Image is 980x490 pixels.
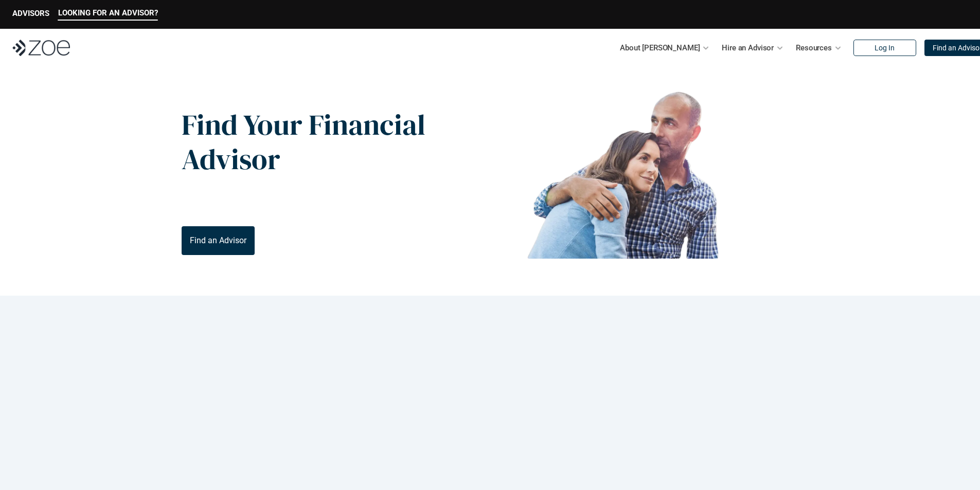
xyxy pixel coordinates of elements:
a: Find an Advisor [182,226,255,255]
p: Find an Advisor [190,235,246,245]
p: LOOKING FOR AN ADVISOR? [58,8,158,17]
a: Log In [853,40,916,56]
em: The information in the visuals above is for illustrative purposes only and does not represent an ... [480,265,765,270]
p: You deserve an advisor you can trust. [PERSON_NAME], hire, and invest with vetted, fiduciary, fin... [182,189,447,214]
p: Hire an Advisor [722,40,774,56]
p: About [PERSON_NAME] [620,40,700,56]
p: Find Your Financial Advisor [182,107,426,176]
p: Log In [875,44,895,52]
p: ADVISORS [12,9,49,18]
p: Resources [796,40,832,56]
p: Loremipsum: *DolOrsi Ametconsecte adi Eli Seddoeius tem inc utlaboreet. Dol 3483 MagNaal Enimadmi... [25,419,955,456]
